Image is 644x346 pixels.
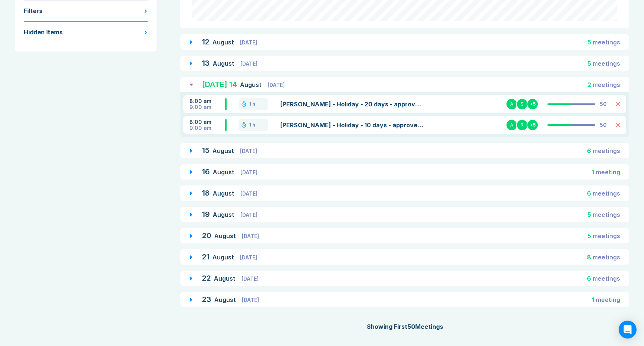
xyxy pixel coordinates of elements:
div: A [506,119,518,131]
div: + 5 [527,98,539,110]
span: meeting s [593,81,620,88]
span: 8 [587,253,591,261]
div: R [516,119,528,131]
span: [DATE] [242,233,259,239]
span: August [214,275,237,282]
span: meeting s [593,60,620,67]
span: August [214,232,237,240]
span: 20 [202,231,211,240]
span: 22 [202,274,211,283]
span: [DATE] [242,297,259,303]
span: August [213,168,236,176]
span: August [213,190,236,197]
span: meeting s [593,190,620,197]
span: 1 [592,168,594,176]
div: Open Intercom Messenger [619,321,637,339]
span: 18 [202,188,210,197]
div: 8:00 am [189,98,225,104]
span: [DATE] [240,254,257,261]
span: [DATE] [240,60,258,67]
div: 50 [600,101,607,107]
span: 23 [202,295,211,304]
div: 50 [600,122,607,128]
span: meeting [596,168,620,176]
span: [DATE] [240,39,257,46]
a: [PERSON_NAME] - Holiday - 10 days - approved AW - Noted IP [280,121,424,130]
span: meeting s [593,253,620,261]
span: meeting s [593,147,620,155]
span: [DATE] [240,148,257,154]
span: meeting s [593,211,620,218]
div: 1 h [249,101,255,107]
button: Delete [616,102,620,106]
span: meeting s [593,38,620,46]
div: Showing First 50 Meetings [180,322,629,331]
span: 5 [587,60,591,67]
span: 21 [202,252,209,261]
span: meeting s [593,232,620,240]
span: 5 [587,232,591,240]
span: 12 [202,37,209,46]
span: August [240,81,263,88]
span: [DATE] [240,212,258,218]
span: [DATE] 14 [202,80,237,89]
div: + 5 [527,119,539,131]
span: [DATE] [241,275,259,282]
span: [DATE] [268,82,285,88]
span: [DATE] [240,190,258,197]
span: August [213,60,236,67]
span: 16 [202,167,210,176]
span: 1 [592,296,594,303]
div: 1 h [249,122,255,128]
button: Delete [616,123,620,127]
span: 6 [587,275,591,282]
div: 9:00 am [189,104,225,110]
span: meeting s [593,275,620,282]
div: Filters [24,6,42,15]
span: August [213,211,236,218]
span: August [212,253,236,261]
span: August [214,296,237,303]
div: 9:00 am [189,125,225,131]
div: Hidden Items [24,28,63,37]
a: [PERSON_NAME] - Holiday - 20 days - approved AW - Noted IP [280,100,424,109]
span: August [212,147,236,155]
span: 15 [202,146,209,155]
span: 5 [587,38,591,46]
span: [DATE] [240,169,258,175]
span: 19 [202,210,210,219]
div: 8:00 am [189,119,225,125]
div: S [516,98,528,110]
span: August [212,38,236,46]
span: 13 [202,59,210,68]
span: 2 [587,81,591,88]
span: 5 [587,211,591,218]
span: meeting [596,296,620,303]
span: 6 [587,190,591,197]
span: 6 [587,147,591,155]
div: A [506,98,518,110]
